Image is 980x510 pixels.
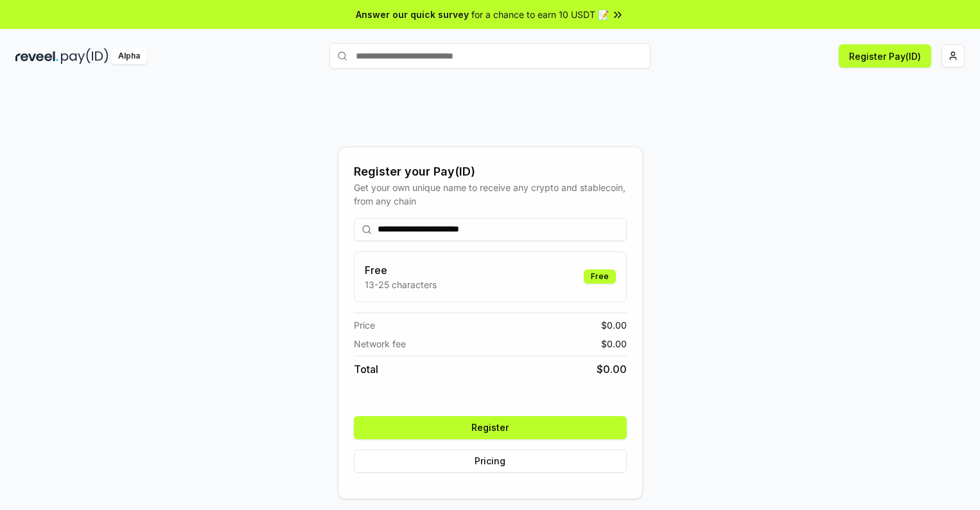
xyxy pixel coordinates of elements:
[839,44,931,68] button: Register Pay(ID)
[354,163,627,181] div: Register your Pay(ID)
[354,181,627,208] div: Get your own unique name to receive any crypto and stablecoin, from any chain
[354,337,406,351] span: Network fee
[365,262,437,278] h3: Free
[111,48,147,64] div: Alpha
[354,318,375,332] span: Price
[356,8,469,21] span: Answer our quick survey
[61,48,109,64] img: pay_id
[354,450,627,473] button: Pricing
[601,318,627,332] span: $ 0.00
[365,278,437,291] p: 13-25 characters
[354,361,378,377] span: Total
[601,337,627,351] span: $ 0.00
[354,416,627,439] button: Register
[597,361,627,377] span: $ 0.00
[471,8,609,21] span: for a chance to earn 10 USDT 📝
[584,269,616,284] div: Free
[15,48,58,64] img: reveel_dark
